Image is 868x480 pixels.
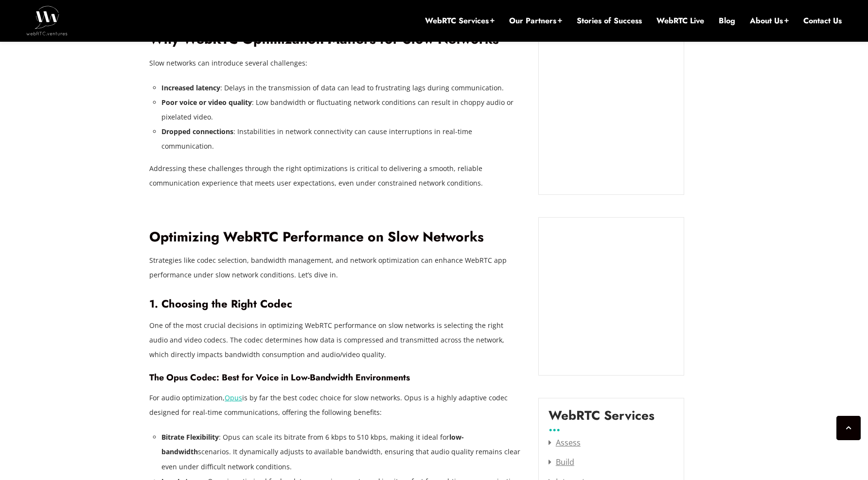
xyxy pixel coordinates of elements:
li: : Opus can scale its bitrate from 6 kbps to 510 kbps, making it ideal for scenarios. It dynamical... [161,430,524,474]
li: : Low bandwidth or fluctuating network conditions can result in choppy audio or pixelated video. [161,95,524,124]
strong: Increased latency [161,83,220,92]
label: WebRTC Services [549,408,655,430]
a: WebRTC Live [656,16,704,26]
p: One of the most crucial decisions in optimizing WebRTC performance on slow networks is selecting ... [149,318,524,362]
a: Opus [225,393,242,402]
a: About Us [750,16,789,26]
iframe: Embedded CTA [549,227,674,365]
strong: Dropped connections [161,127,233,136]
h4: The Opus Codec: Best for Voice in Low-Bandwidth Environments [149,372,524,383]
strong: Bitrate Flexibility [161,432,219,442]
a: Stories of Success [577,16,642,26]
iframe: Embedded CTA [549,51,674,185]
a: Contact Us [803,16,842,26]
a: Our Partners [509,16,562,26]
a: Blog [719,16,735,26]
a: Build [549,457,574,467]
h3: 1. Choosing the Right Codec [149,297,524,310]
li: : Delays in the transmission of data can lead to frustrating lags during communication. [161,81,524,95]
img: WebRTC.ventures [26,6,68,35]
p: Addressing these challenges through the right optimizations is critical to delivering a smooth, r... [149,161,524,190]
a: Assess [549,437,581,448]
p: Strategies like codec selection, bandwidth management, and network optimization can enhance WebRT... [149,253,524,282]
p: Slow networks can introduce several challenges: [149,56,524,70]
h2: Optimizing WebRTC Performance on Slow Networks [149,229,524,246]
a: WebRTC Services [425,16,495,26]
li: : Instabilities in network connectivity can cause interruptions in real-time communication. [161,124,524,154]
p: For audio optimization, is by far the best codec choice for slow networks. Opus is a highly adapt... [149,391,524,420]
strong: Poor voice or video quality [161,98,252,107]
